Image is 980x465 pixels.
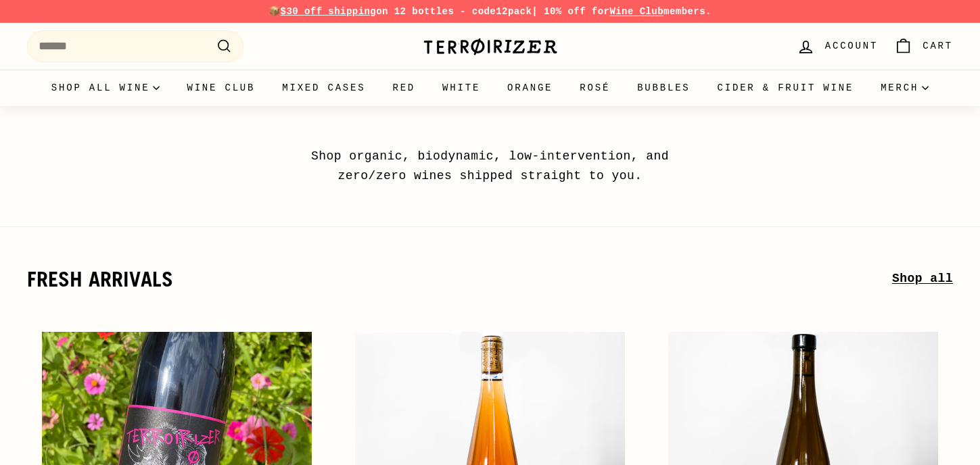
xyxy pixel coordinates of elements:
summary: Shop all wine [38,70,174,106]
a: Shop all [892,269,953,289]
span: $30 off shipping [281,6,377,17]
a: Bubbles [624,70,703,106]
a: Red [379,70,429,106]
a: Cart [886,26,961,66]
a: Cider & Fruit Wine [704,70,868,106]
p: Shop organic, biodynamic, low-intervention, and zero/zero wines shipped straight to you. [281,147,700,186]
a: Rosé [566,70,624,106]
a: Account [789,26,886,66]
summary: Merch [867,70,942,106]
h2: fresh arrivals [27,268,892,291]
span: Cart [923,39,953,53]
a: White [429,70,494,106]
strong: 12pack [496,6,532,17]
a: Wine Club [173,70,269,106]
a: Mixed Cases [269,70,379,106]
span: Account [825,39,878,53]
p: 📦 on 12 bottles - code | 10% off for members. [27,4,953,19]
a: Wine Club [609,6,663,17]
a: Orange [494,70,566,106]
